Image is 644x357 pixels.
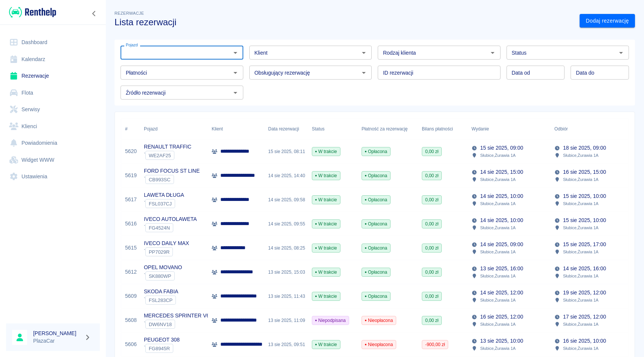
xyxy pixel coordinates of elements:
[362,148,390,155] span: Opłacona
[563,241,606,248] p: 15 sie 2025, 17:00
[114,17,574,28] h3: Lista rezerwacji
[554,118,568,139] div: Odbiór
[144,118,157,139] div: Pojazd
[144,239,189,247] p: IVECO DAILY MAX
[422,196,441,203] span: 0,00 zł
[563,200,598,207] p: Słubice , Żurawia 1A
[480,265,523,273] p: 13 sie 2025, 16:00
[230,67,241,78] button: Otwórz
[480,241,523,248] p: 14 sie 2025, 09:00
[472,118,489,139] div: Wydanie
[125,268,137,276] a: 5612
[563,345,598,352] p: Słubice , Żurawia 1A
[563,152,598,159] p: Słubice , Żurawia 1A
[422,269,441,276] span: 0,00 zł
[362,293,390,300] span: Opłacona
[422,317,441,324] span: 0,00 zł
[6,135,100,152] a: Powiadomienia
[580,14,635,28] a: Dodaj rezerwację
[264,308,308,332] div: 13 sie 2025, 11:09
[362,341,396,348] span: Nieopłacona
[89,9,100,18] button: Zwiń nawigację
[312,245,340,251] span: W trakcie
[144,296,178,305] div: `
[308,118,358,139] div: Status
[563,321,598,328] p: Słubice , Żurawia 1A
[312,293,340,300] span: W trakcie
[144,271,182,280] div: `
[144,167,200,175] p: FORD FOCUS ST LINE
[144,151,191,160] div: `
[480,176,516,183] p: Słubice , Żurawia 1A
[264,139,308,164] div: 15 sie 2025, 08:11
[146,346,173,351] span: FG8945R
[144,191,184,199] p: LAWETA DŁUGA
[480,152,516,159] p: Słubice , Żurawia 1A
[480,216,523,224] p: 14 sie 2025, 10:00
[264,118,308,139] div: Data rezerwacji
[33,329,81,337] h6: [PERSON_NAME]
[563,297,598,303] p: Słubice , Żurawia 1A
[563,168,606,176] p: 16 sie 2025, 15:00
[422,245,441,251] span: 0,00 zł
[563,192,606,200] p: 15 sie 2025, 10:00
[126,42,138,48] label: Pojazd
[480,168,523,176] p: 14 sie 2025, 15:00
[125,292,137,300] a: 5609
[507,66,565,80] input: DD.MM.YYYY
[362,196,390,203] span: Opłacona
[144,223,197,232] div: `
[6,51,100,68] a: Kalendarz
[480,345,516,352] p: Słubice , Żurawia 1A
[212,118,223,139] div: Klient
[418,118,468,139] div: Bilans płatności
[312,196,340,203] span: W trakcie
[144,175,200,184] div: `
[563,337,606,345] p: 16 sie 2025, 10:00
[264,260,308,284] div: 13 sie 2025, 15:03
[125,316,137,324] a: 5608
[312,317,349,324] span: Niepodpisana
[146,225,173,231] span: FG4524N
[144,320,209,329] div: `
[121,118,140,139] div: #
[422,293,441,300] span: 0,00 zł
[144,336,180,344] p: PEUGEOT 308
[264,332,308,357] div: 13 sie 2025, 09:51
[208,118,264,139] div: Klient
[362,221,390,227] span: Opłacona
[563,313,606,321] p: 17 sie 2025, 12:00
[125,147,137,155] a: 5620
[563,144,606,152] p: 18 sie 2025, 09:00
[125,340,137,348] a: 5606
[146,201,175,207] span: FSL037CJ
[264,284,308,308] div: 13 sie 2025, 11:43
[6,118,100,135] a: Klienci
[480,200,516,207] p: Słubice , Żurawia 1A
[6,6,56,18] a: Renthelp logo
[480,289,523,297] p: 14 sie 2025, 12:00
[563,265,606,273] p: 14 sie 2025, 16:00
[480,337,523,345] p: 13 sie 2025, 10:00
[144,344,180,353] div: `
[422,148,441,155] span: 0,00 zł
[125,220,137,228] a: 5616
[268,118,299,139] div: Data rezerwacji
[312,341,340,348] span: W trakcie
[312,269,340,276] span: W trakcie
[230,87,241,98] button: Otwórz
[422,341,448,348] span: -900,00 zł
[6,101,100,118] a: Serwisy
[6,34,100,51] a: Dashboard
[33,337,81,345] p: PlazaCar
[422,118,453,139] div: Bilans płatności
[146,273,174,279] span: SK880WP
[146,153,174,158] span: WE2AF25
[362,245,390,251] span: Opłacona
[551,118,633,139] div: Odbiór
[144,312,209,320] p: MERCEDES SPRINTER V6
[468,118,551,139] div: Wydanie
[571,66,629,80] input: DD.MM.YYYY
[146,249,172,255] span: PP7029R
[146,177,174,182] span: CB993SC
